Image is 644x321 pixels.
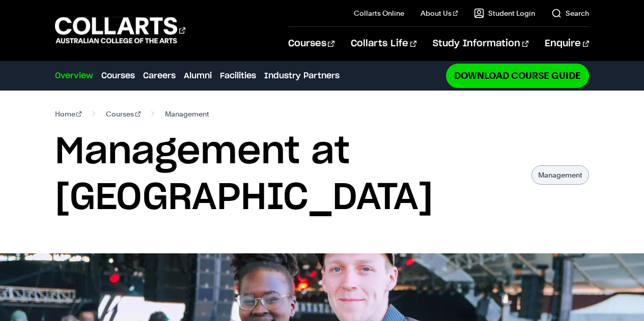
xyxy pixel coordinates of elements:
span: Management [165,107,209,121]
a: Courses [106,107,141,121]
a: Careers [143,70,176,82]
a: About Us [421,8,458,18]
a: Industry Partners [264,70,340,82]
a: Home [55,107,82,121]
a: Facilities [220,70,256,82]
a: Courses [101,70,135,82]
a: Alumni [184,70,212,82]
a: Overview [55,70,93,82]
a: Collarts Online [354,8,404,18]
a: Courses [288,27,334,61]
a: Study Information [433,27,528,61]
h1: Management at [GEOGRAPHIC_DATA] [55,129,522,221]
a: Download Course Guide [446,64,589,87]
p: Management [531,165,589,185]
a: Student Login [474,8,535,18]
div: Go to homepage [55,16,185,45]
a: Search [551,8,589,18]
a: Enquire [545,27,589,61]
a: Collarts Life [351,27,416,61]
